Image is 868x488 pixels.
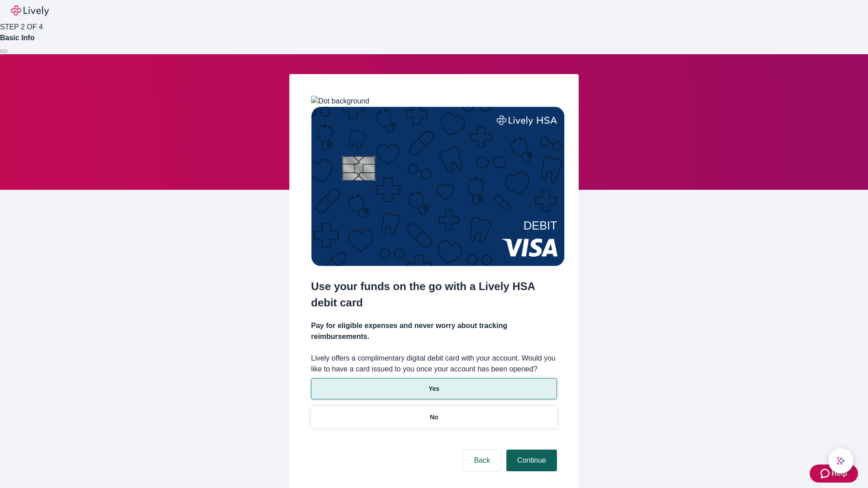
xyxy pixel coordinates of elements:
p: Yes [429,384,439,394]
label: Lively offers a complimentary digital debit card with your account. Would you like to have a card... [311,353,557,375]
img: Lively [11,5,49,16]
button: No [311,407,557,428]
button: Back [463,450,501,471]
img: Debit card [311,107,565,266]
svg: Zendesk support icon [821,468,831,479]
img: Dot background [311,96,369,107]
button: Zendesk support iconHelp [810,465,858,483]
span: Help [831,468,847,479]
p: No [430,413,439,422]
h2: Use your funds on the go with a Lively HSA debit card [311,278,557,311]
button: Continue [506,450,557,471]
svg: Lively AI Assistant [836,456,845,465]
h4: Pay for eligible expenses and never worry about tracking reimbursements. [311,320,557,342]
button: Yes [311,378,557,399]
button: chat [828,448,854,474]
